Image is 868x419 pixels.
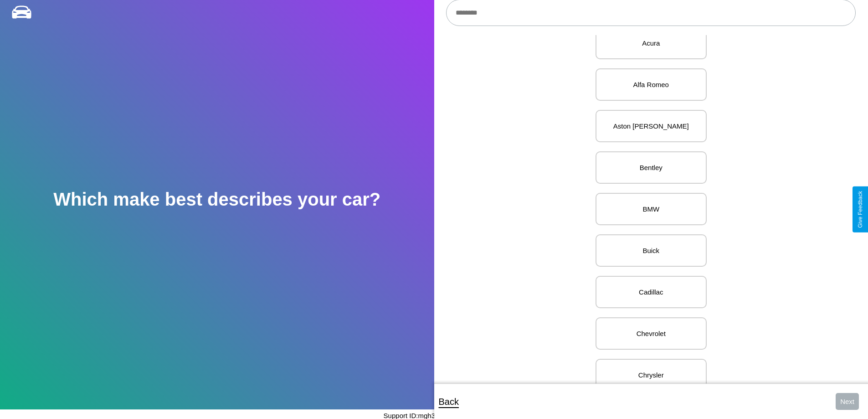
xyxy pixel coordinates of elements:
[857,191,863,228] div: Give Feedback
[836,393,859,410] button: Next
[439,393,459,410] p: Back
[606,120,697,132] p: Aston [PERSON_NAME]
[606,161,697,174] p: Bentley
[606,327,697,340] p: Chevrolet
[606,244,697,257] p: Buick
[606,203,697,215] p: BMW
[606,78,697,91] p: Alfa Romeo
[606,286,697,298] p: Cadillac
[606,37,697,49] p: Acura
[606,369,697,381] p: Chrysler
[53,189,380,210] h2: Which make best describes your car?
